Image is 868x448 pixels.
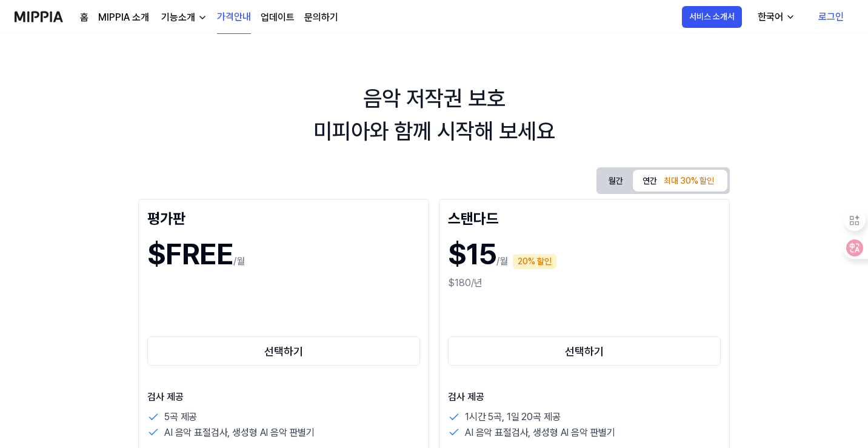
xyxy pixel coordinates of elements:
[660,172,718,190] div: 최대 30% 할인
[513,254,556,269] div: 20% 할인
[147,390,420,404] p: 검사 제공
[147,336,420,366] button: 선택하기
[198,13,207,22] img: down
[496,254,508,269] p: /월
[682,6,742,28] button: 서비스 소개서
[633,170,727,192] button: 연간
[159,10,198,25] div: 기능소개
[465,409,560,425] p: 1시간 5곡, 1일 20곡 제공
[159,10,207,25] button: 기능소개
[465,425,615,441] p: AI 음악 표절검사, 생성형 AI 음악 판별기
[448,208,721,227] div: 스탠다드
[164,425,315,441] p: AI 음악 표절검사, 생성형 AI 음악 판별기
[599,170,633,192] button: 월간
[147,208,420,227] div: 평가판
[448,334,721,368] a: 선택하기
[164,409,197,425] p: 5곡 제공
[147,334,420,368] a: 선택하기
[448,276,721,290] div: $180/년
[755,10,786,24] div: 한국어
[147,232,233,276] h1: $FREE
[304,10,338,25] a: 문의하기
[748,5,803,29] button: 한국어
[448,390,721,404] p: 검사 제공
[80,10,88,25] a: 홈
[261,10,295,25] a: 업데이트
[217,1,251,34] a: 가격안내
[448,336,721,366] button: 선택하기
[233,254,245,269] p: /월
[98,10,149,25] a: MIPPIA 소개
[448,232,496,276] h1: $15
